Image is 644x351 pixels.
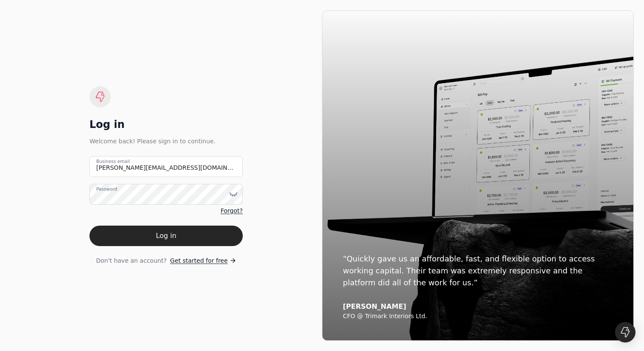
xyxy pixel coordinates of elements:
[170,256,227,265] span: Get started for free
[96,186,117,192] label: Password
[89,118,243,131] div: Log in
[615,322,635,342] div: Open Intercom Messenger
[96,158,130,165] label: Business email
[89,136,243,146] div: Welcome back! Please sign in to continue.
[343,302,613,311] div: [PERSON_NAME]
[343,313,613,320] div: CFO @ Trimark Interiors Ltd.
[221,206,243,215] a: Forgot?
[343,253,613,289] div: “Quickly gave us an affordable, fast, and flexible option to access working capital. Their team w...
[89,226,243,246] button: Log in
[170,256,236,265] a: Get started for free
[96,256,167,265] span: Don't have an account?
